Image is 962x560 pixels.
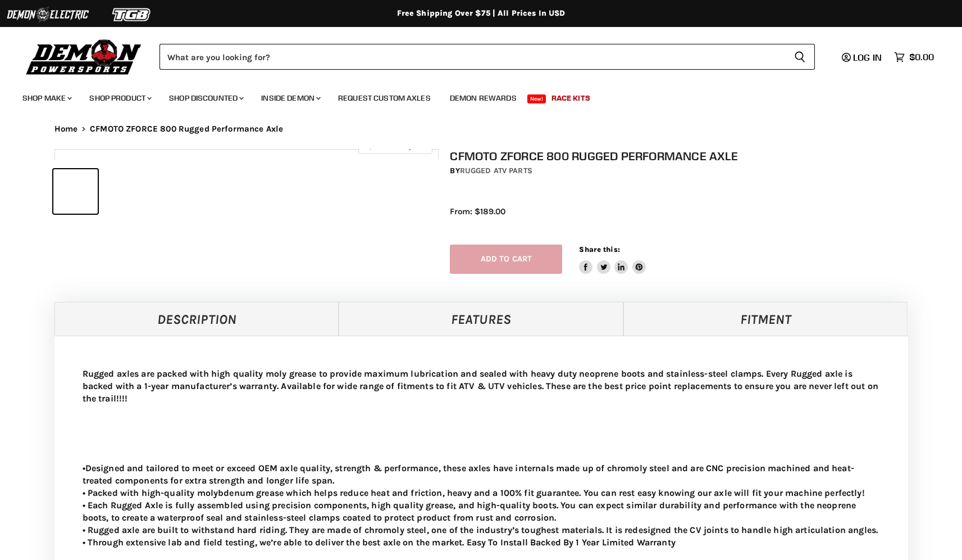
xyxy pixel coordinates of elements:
[90,4,174,25] img: TGB Logo 2
[159,44,785,70] input: Search
[853,52,882,63] span: Log in
[450,206,505,216] span: From: $189.00
[450,149,919,163] h1: CFMOTO ZFORCE 800 Rugged Performance Axle
[330,87,439,110] a: Request Custom Axles
[32,8,931,19] div: Free Shipping Over $75 | All Prices In USD
[54,302,339,336] a: Description
[90,124,283,134] span: CFMOTO ZFORCE 800 Rugged Performance Axle
[785,44,815,70] button: Search
[909,52,934,62] span: $0.00
[579,245,619,254] span: Share this:
[527,94,546,103] span: New!
[53,169,98,214] button: IMAGE thumbnail
[159,44,815,70] form: Product
[623,302,908,336] a: Fitment
[543,87,599,110] a: Race Kits
[14,87,79,110] a: Shop Make
[81,87,158,110] a: Shop Product
[364,142,426,150] span: Click to expand
[888,49,940,65] a: $0.00
[161,87,250,110] a: Shop Discounted
[253,87,327,110] a: Inside Demon
[441,87,525,110] a: Demon Rewards
[837,52,888,62] a: Log in
[83,368,880,405] p: Rugged axles are packed with high quality moly grease to provide maximum lubrication and sealed w...
[339,302,623,336] a: Features
[83,462,880,549] p: •Designed and tailored to meet or exceed OEM axle quality, strength & performance, these axles ha...
[54,124,78,134] a: Home
[579,245,646,274] aside: Share this:
[6,4,90,25] img: Demon Electric Logo 2
[32,124,931,134] nav: Breadcrumbs
[450,165,919,177] div: by
[14,82,931,110] ul: Main menu
[460,166,532,175] a: Rugged ATV Parts
[22,37,145,76] img: Demon Powersports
